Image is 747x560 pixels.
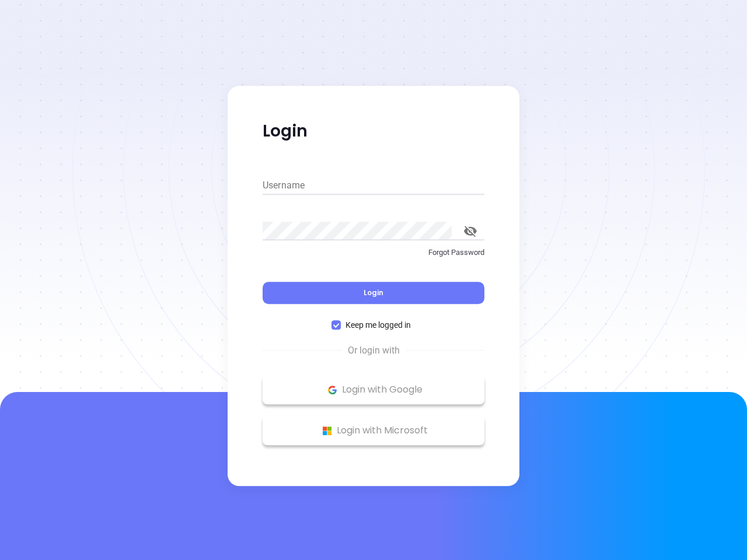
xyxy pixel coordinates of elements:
button: Login [263,282,484,304]
button: toggle password visibility [456,217,484,245]
button: Microsoft Logo Login with Microsoft [263,416,484,445]
img: Google Logo [325,383,340,397]
span: Or login with [342,344,406,358]
span: Login [364,288,383,297]
button: Google Logo Login with Google [263,375,484,404]
p: Forgot Password [263,247,484,258]
span: Keep me logged in [341,318,416,331]
img: Microsoft Logo [320,423,334,438]
p: Login with Google [268,381,479,398]
p: Login [263,121,484,142]
p: Login with Microsoft [268,422,479,439]
a: Forgot Password [263,247,484,268]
